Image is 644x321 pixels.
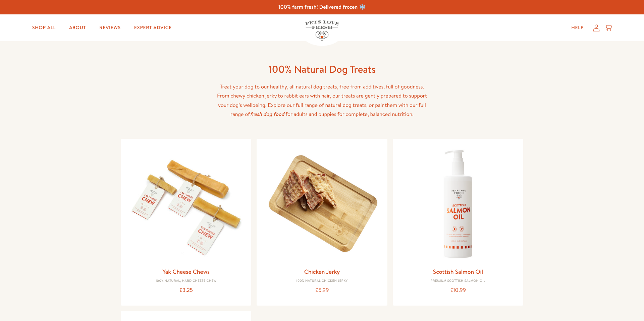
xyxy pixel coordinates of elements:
img: Yak Cheese Chews [126,144,246,264]
a: Shop All [27,21,61,35]
a: Reviews [94,21,126,35]
a: Help [566,21,589,35]
img: Pets Love Fresh [305,20,339,41]
div: £3.25 [126,286,246,295]
p: Treat your dog to our healthy, all natural dog treats, free from additives, full of goodness. Fro... [215,82,429,128]
img: Chicken Jerky [262,144,382,264]
div: Premium Scottish Salmon Oil [398,279,518,283]
a: Expert Advice [129,21,177,35]
a: Scottish Salmon Oil [433,267,483,276]
img: Scottish Salmon Oil [398,144,518,264]
div: £5.99 [262,286,382,295]
div: £10.99 [398,286,518,295]
div: 100% Natural Chicken Jerky [262,279,382,283]
a: Chicken Jerky [304,267,340,276]
a: About [64,21,91,35]
a: Yak Cheese Chews [162,267,210,276]
div: 100% natural, hard cheese chew [126,279,246,283]
a: fresh dog food [250,111,284,118]
h1: 100% Natural Dog Treats [215,63,429,76]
